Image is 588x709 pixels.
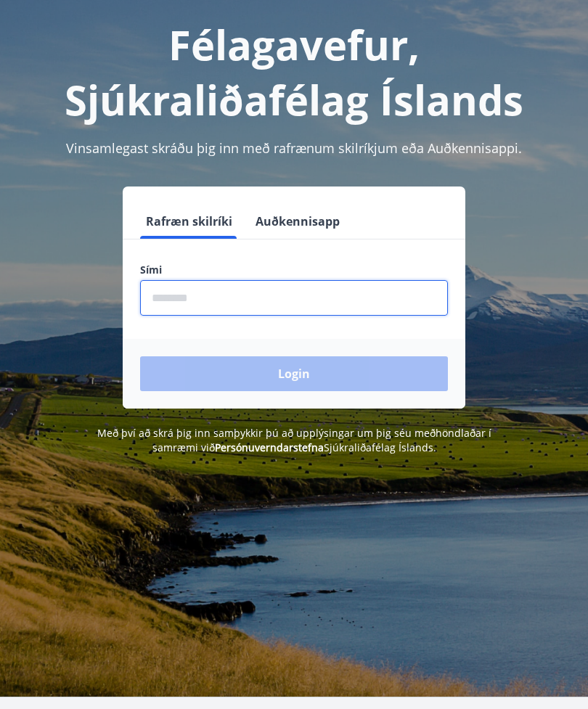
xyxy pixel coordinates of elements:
[140,205,238,239] button: Rafræn skilríki
[140,263,448,278] label: Sími
[66,140,522,157] span: Vinsamlegast skráðu þig inn með rafrænum skilríkjum eða Auðkennisappi.
[17,17,571,128] h1: Félagavefur, Sjúkraliðafélag Íslands
[97,427,491,455] span: Með því að skrá þig inn samþykkir þú að upplýsingar um þig séu meðhöndlaðar í samræmi við Sjúkral...
[215,441,324,455] a: Persónuverndarstefna
[250,205,346,239] button: Auðkennisapp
